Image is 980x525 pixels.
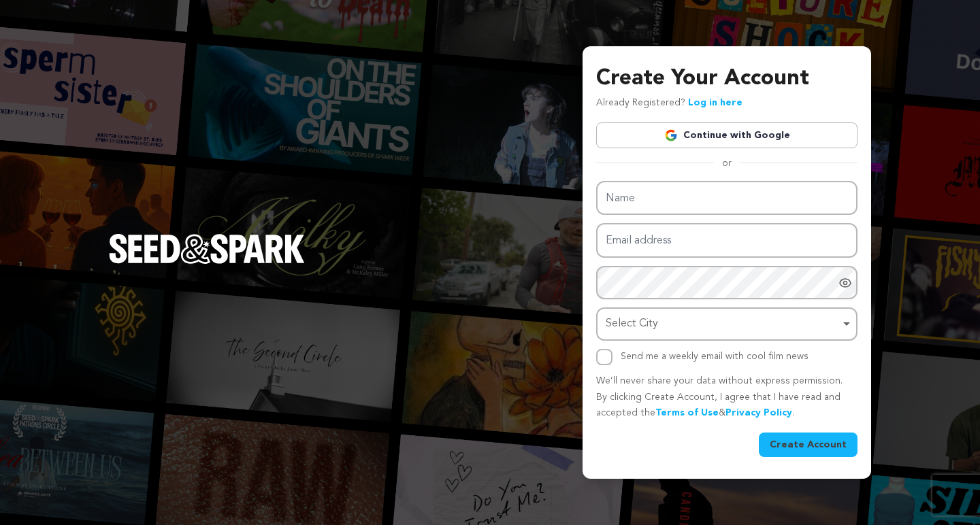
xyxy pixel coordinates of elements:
label: Send me a weekly email with cool film news [621,352,808,361]
div: Select City [606,314,840,334]
p: We’ll never share your data without express permission. By clicking Create Account, I agree that ... [596,373,857,422]
img: Seed&Spark Logo [109,234,305,264]
img: Google logo [664,129,678,142]
a: Continue with Google [596,122,857,148]
p: Already Registered? [596,95,742,112]
input: Email address [596,223,857,258]
span: or [714,156,740,170]
a: Terms of Use [655,408,719,418]
a: Log in here [688,98,742,107]
a: Seed&Spark Homepage [109,234,305,291]
h3: Create Your Account [596,63,857,95]
a: Show password as plain text. Warning: this will display your password on the screen. [838,276,852,290]
input: Name [596,181,857,216]
button: Create Account [759,433,857,457]
a: Privacy Policy [725,408,792,418]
